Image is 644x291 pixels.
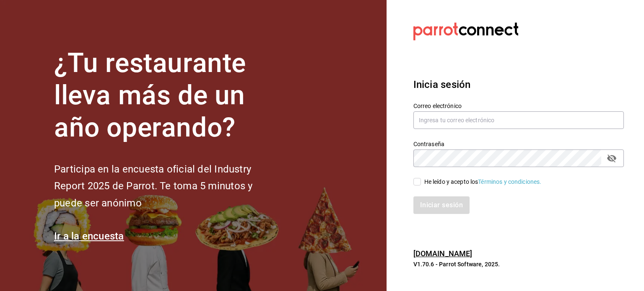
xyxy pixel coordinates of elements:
[413,103,624,109] label: Correo electrónico
[54,47,280,144] h1: ¿Tu restaurante lleva más de un año operando?
[424,178,542,186] div: He leído y acepto los
[413,260,624,268] p: V1.70.6 - Parrot Software, 2025.
[605,151,619,165] button: passwordField
[413,141,624,147] label: Contraseña
[413,77,624,92] h3: Inicia sesión
[54,230,124,242] a: Ir a la encuesta
[54,161,280,212] h2: Participa en la encuesta oficial del Industry Report 2025 de Parrot. Te toma 5 minutos y puede se...
[478,178,541,185] a: Términos y condiciones.
[413,111,624,129] input: Ingresa tu correo electrónico
[413,249,473,258] a: [DOMAIN_NAME]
